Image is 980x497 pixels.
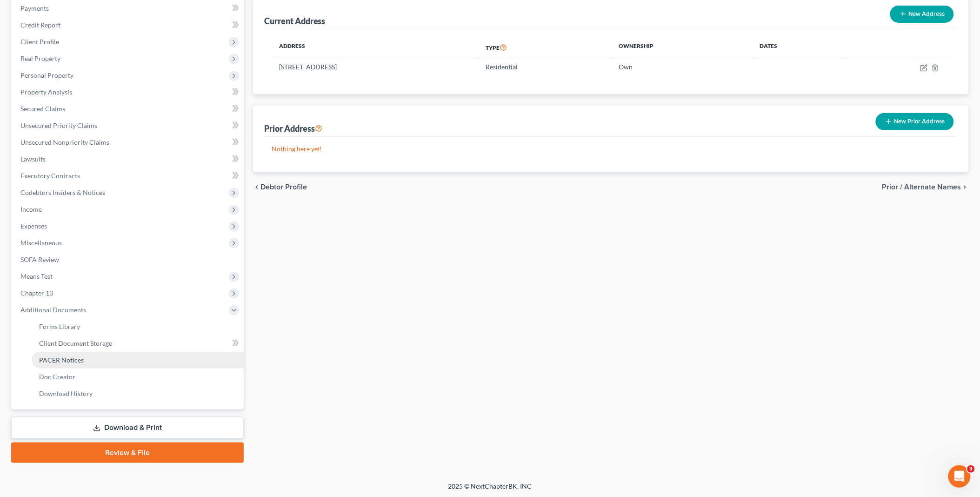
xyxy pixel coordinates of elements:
[32,352,244,369] a: PACER Notices
[20,54,60,62] span: Real Property
[272,144,950,154] p: Nothing here yet!
[20,4,49,12] span: Payments
[612,37,753,58] th: Ownership
[20,71,73,79] span: Personal Property
[20,272,53,280] span: Means Test
[11,417,244,439] a: Download & Print
[32,369,244,385] a: Doc Creator
[253,183,307,191] button: chevron_left Debtor Profile
[32,385,244,402] a: Download History
[20,239,62,247] span: Miscellaneous
[11,443,244,463] a: Review & File
[20,21,60,29] span: Credit Report
[39,322,80,330] span: Forms Library
[20,255,59,263] span: SOFA Review
[20,205,42,213] span: Income
[20,38,59,46] span: Client Profile
[20,88,72,96] span: Property Analysis
[948,465,971,488] iframe: Intercom live chat
[890,6,954,23] button: New Address
[967,465,975,473] span: 3
[612,58,753,76] td: Own
[20,138,109,146] span: Unsecured Nonpriority Claims
[479,58,612,76] td: Residential
[264,15,326,27] div: Current Address
[13,84,244,101] a: Property Analysis
[260,183,307,191] span: Debtor Profile
[882,183,961,191] span: Prior / Alternate Names
[13,101,244,117] a: Secured Claims
[20,121,97,129] span: Unsecured Priority Claims
[32,318,244,335] a: Forms Library
[272,58,479,76] td: [STREET_ADDRESS]
[39,390,93,397] span: Download History
[13,134,244,151] a: Unsecured Nonpriority Claims
[39,373,75,381] span: Doc Creator
[13,17,244,34] a: Credit Report
[20,155,46,163] span: Lawsuits
[32,335,244,352] a: Client Document Storage
[20,172,80,180] span: Executory Contracts
[882,183,969,191] button: Prior / Alternate Names chevron_right
[39,356,84,364] span: PACER Notices
[961,183,969,191] i: chevron_right
[479,37,612,58] th: Type
[253,183,260,191] i: chevron_left
[264,123,322,134] div: Prior Address
[876,113,954,130] button: New Prior Address
[39,339,112,347] span: Client Document Storage
[13,168,244,184] a: Executory Contracts
[272,37,479,58] th: Address
[20,306,86,314] span: Additional Documents
[13,117,244,134] a: Unsecured Priority Claims
[20,188,105,196] span: Codebtors Insiders & Notices
[20,289,53,297] span: Chapter 13
[13,151,244,168] a: Lawsuits
[13,251,244,268] a: SOFA Review
[20,105,65,113] span: Secured Claims
[20,222,47,230] span: Expenses
[753,37,845,58] th: Dates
